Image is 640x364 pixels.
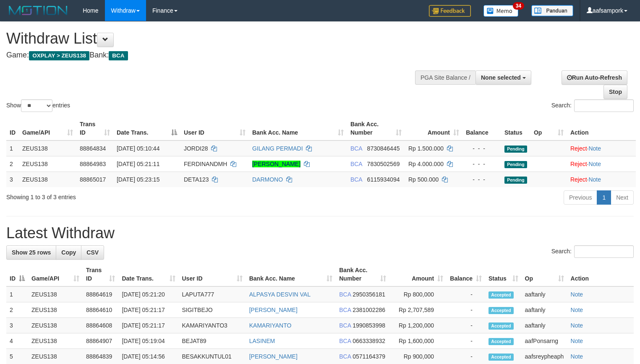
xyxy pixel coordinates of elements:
span: BCA [339,307,351,313]
td: aaftanly [522,318,567,333]
td: 88864619 [83,286,118,302]
span: BCA [350,176,362,183]
th: ID: activate to sort column descending [6,263,28,286]
div: - - - [466,144,498,153]
td: BEJAT89 [179,333,246,349]
div: - - - [466,175,498,184]
span: Accepted [488,338,514,345]
td: 88864907 [83,333,118,349]
a: 1 [597,190,611,205]
span: [DATE] 05:10:44 [117,145,159,152]
div: PGA Site Balance / [415,70,475,85]
a: Copy [56,245,81,260]
span: OXPLAY > ZEUS138 [29,51,89,60]
h1: Withdraw List [6,30,418,47]
td: 3 [6,318,28,333]
span: BCA [339,291,351,298]
th: User ID: activate to sort column ascending [179,263,246,286]
th: Balance [462,117,501,140]
th: Game/API: activate to sort column ascending [28,263,83,286]
td: 3 [6,172,19,187]
input: Search: [574,99,634,112]
span: Copy 8730846445 to clipboard [367,145,400,152]
th: Date Trans.: activate to sort column descending [113,117,180,140]
td: [DATE] 05:21:20 [118,286,178,302]
td: [DATE] 05:19:04 [118,333,178,349]
span: BCA [339,353,351,360]
th: User ID: activate to sort column ascending [180,117,249,140]
th: Amount: activate to sort column ascending [389,263,447,286]
td: - [447,333,485,349]
a: GILANG PERMADI [252,145,303,152]
td: ZEUS138 [28,318,83,333]
td: - [447,302,485,318]
th: Balance: activate to sort column ascending [447,263,485,286]
span: Copy 0663338932 to clipboard [353,338,385,344]
span: Copy 6115934094 to clipboard [367,176,400,183]
span: BCA [339,322,351,329]
td: Rp 2,707,589 [389,302,447,318]
span: Accepted [488,354,514,361]
span: Pending [504,161,527,168]
th: Op: activate to sort column ascending [530,117,567,140]
td: · [567,140,636,156]
th: Trans ID: activate to sort column ascending [83,263,118,286]
a: Note [588,145,601,152]
td: ZEUS138 [19,156,76,172]
a: Note [571,307,583,313]
button: None selected [475,70,531,85]
a: ALPASYA DESVIN VAL [249,291,311,298]
th: Bank Acc. Name: activate to sort column ascending [249,117,347,140]
a: Note [588,176,601,183]
td: ZEUS138 [28,286,83,302]
span: 88865017 [80,176,106,183]
span: 34 [513,2,524,10]
span: Show 25 rows [12,249,51,256]
span: CSV [86,249,99,256]
span: Rp 500.000 [408,176,439,183]
th: Action [567,117,636,140]
a: Run Auto-Refresh [562,70,627,85]
th: Bank Acc. Name: activate to sort column ascending [246,263,336,286]
span: BCA [350,145,362,152]
td: ZEUS138 [28,333,83,349]
a: [PERSON_NAME] [252,161,300,167]
td: 4 [6,333,28,349]
span: Copy 2381002286 to clipboard [353,307,385,313]
a: CSV [81,245,104,260]
a: Note [571,291,583,298]
span: BCA [109,51,128,60]
div: - - - [466,160,498,168]
th: Trans ID: activate to sort column ascending [76,117,113,140]
th: Bank Acc. Number: activate to sort column ascending [336,263,389,286]
td: [DATE] 05:21:17 [118,302,178,318]
span: Accepted [488,307,514,314]
a: KAMARIYANTO [249,322,292,329]
h1: Latest Withdraw [6,225,634,242]
h4: Game: Bank: [6,51,418,60]
td: Rp 1,600,000 [389,333,447,349]
label: Search: [551,99,634,112]
td: - [447,286,485,302]
span: Rp 1.500.000 [408,145,444,152]
span: 88864834 [80,145,106,152]
a: Stop [603,85,627,99]
td: - [447,318,485,333]
td: · [567,156,636,172]
td: KAMARIYANTO3 [179,318,246,333]
td: aafPonsarng [522,333,567,349]
span: Accepted [488,322,514,330]
span: Pending [504,146,527,153]
label: Search: [551,245,634,258]
td: ZEUS138 [19,140,76,156]
a: Show 25 rows [6,245,56,260]
td: 2 [6,302,28,318]
td: Rp 1,200,000 [389,318,447,333]
span: 88864983 [80,161,106,167]
a: Next [611,190,634,205]
a: Note [588,161,601,167]
th: Status [501,117,530,140]
td: aaftanly [522,302,567,318]
a: Reject [570,161,587,167]
a: Note [571,338,583,344]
